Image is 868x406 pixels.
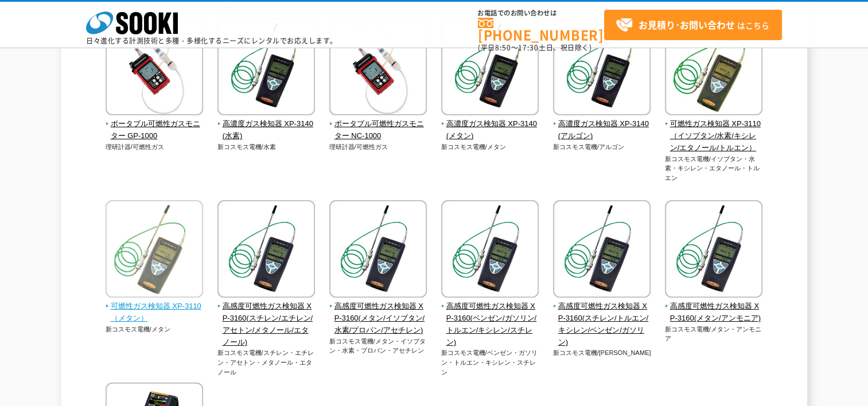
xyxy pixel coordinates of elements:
[329,118,427,142] span: ポータブル可燃性ガスモニター NC-1000
[329,300,427,336] span: 高感度可燃性ガス検知器 XP-3160(メタン/イソブタン/水素/プロパン/アセチレン)
[329,200,427,300] img: 高感度可燃性ガス検知器 XP-3160(メタン/イソブタン/水素/プロパン/アセチレン)
[86,37,337,44] p: 日々進化する計測技術と多種・多様化するニーズにレンタルでお応えします。
[665,107,763,154] a: 可燃性ガス検知器 XP-3110（イソブタン/水素/キシレン/エタノール/トルエン）
[553,290,651,348] a: 高感度可燃性ガス検知器 XP-3160(スチレン/トルエン/キシレン/ベンゼン/ガソリン)
[665,290,763,324] a: 高感度可燃性ガス検知器 XP-3160(メタン/アンモニア)
[217,142,316,152] p: 新コスモス電機/水素
[329,337,427,356] p: 新コスモス電機/メタン・イソブタン・水素・プロパン・アセチレン
[616,17,769,34] span: はこちら
[553,200,651,300] img: 高感度可燃性ガス検知器 XP-3160(スチレン/トルエン/キシレン/ベンゼン/ガソリン)
[639,18,735,32] strong: お見積り･お問い合わせ
[441,118,539,142] span: 高濃度ガス検知器 XP-3140(メタン)
[518,42,539,53] span: 17:30
[665,154,763,183] p: 新コスモス電機/イソブタン・水素・キシレン・エタノール・トルエン
[604,10,782,40] a: お見積り･お問い合わせはこちら
[217,290,316,348] a: 高感度可燃性ガス検知器 XP-3160(スチレン/エチレン/アセトン/メタノール/エタノール)
[553,142,651,152] p: 新コスモス電機/アルゴン
[665,200,762,300] img: 高感度可燃性ガス検知器 XP-3160(メタン/アンモニア)
[441,200,539,300] img: 高感度可燃性ガス検知器 XP-3160(ベンゼン/ガソリン/トルエン/キシレン/スチレン)
[441,142,539,152] p: 新コスモス電機/メタン
[441,300,539,348] span: 高感度可燃性ガス検知器 XP-3160(ベンゼン/ガソリン/トルエン/キシレン/スチレン)
[441,290,539,348] a: 高感度可燃性ガス検知器 XP-3160(ベンゼン/ガソリン/トルエン/キシレン/スチレン)
[217,18,315,118] img: 高濃度ガス検知器 XP-3140(水素)
[217,200,315,300] img: 高感度可燃性ガス検知器 XP-3160(スチレン/エチレン/アセトン/メタノール/エタノール)
[553,348,651,358] p: 新コスモス電機/[PERSON_NAME]
[665,118,763,154] span: 可燃性ガス検知器 XP-3110（イソブタン/水素/キシレン/エタノール/トルエン）
[106,325,204,334] p: 新コスモス電機/メタン
[553,118,651,142] span: 高濃度ガス検知器 XP-3140(アルゴン)
[106,142,204,152] p: 理研計器/可燃性ガス
[495,42,511,53] span: 8:50
[106,300,204,325] span: 可燃性ガス検知器 XP-3110（メタン）
[553,300,651,348] span: 高感度可燃性ガス検知器 XP-3160(スチレン/トルエン/キシレン/ベンゼン/ガソリン)
[106,18,203,118] img: ポータブル可燃性ガスモニター GP-1000
[106,200,203,300] img: 可燃性ガス検知器 XP-3110（メタン）
[217,348,316,377] p: 新コスモス電機/スチレン・エチレン・アセトン・メタノール・エタノール
[106,107,204,142] a: ポータブル可燃性ガスモニター GP-1000
[553,18,651,118] img: 高濃度ガス検知器 XP-3140(アルゴン)
[478,10,604,17] span: お電話でのお問い合わせは
[478,18,604,41] a: [PHONE_NUMBER]
[441,348,539,377] p: 新コスモス電機/ベンゼン・ガソリン・トルエン・キシレン・スチレン
[478,42,591,53] span: (平日 ～ 土日、祝日除く)
[441,18,539,118] img: 高濃度ガス検知器 XP-3140(メタン)
[217,107,316,142] a: 高濃度ガス検知器 XP-3140(水素)
[106,290,204,324] a: 可燃性ガス検知器 XP-3110（メタン）
[665,325,763,343] p: 新コスモス電機/メタン・アンモニア
[329,18,427,118] img: ポータブル可燃性ガスモニター NC-1000
[553,107,651,142] a: 高濃度ガス検知器 XP-3140(アルゴン)
[329,290,427,336] a: 高感度可燃性ガス検知器 XP-3160(メタン/イソブタン/水素/プロパン/アセチレン)
[665,18,762,118] img: 可燃性ガス検知器 XP-3110（イソブタン/水素/キシレン/エタノール/トルエン）
[665,300,763,325] span: 高感度可燃性ガス検知器 XP-3160(メタン/アンモニア)
[329,142,427,152] p: 理研計器/可燃性ガス
[106,118,204,142] span: ポータブル可燃性ガスモニター GP-1000
[217,300,316,348] span: 高感度可燃性ガス検知器 XP-3160(スチレン/エチレン/アセトン/メタノール/エタノール)
[329,107,427,142] a: ポータブル可燃性ガスモニター NC-1000
[217,118,316,142] span: 高濃度ガス検知器 XP-3140(水素)
[441,107,539,142] a: 高濃度ガス検知器 XP-3140(メタン)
